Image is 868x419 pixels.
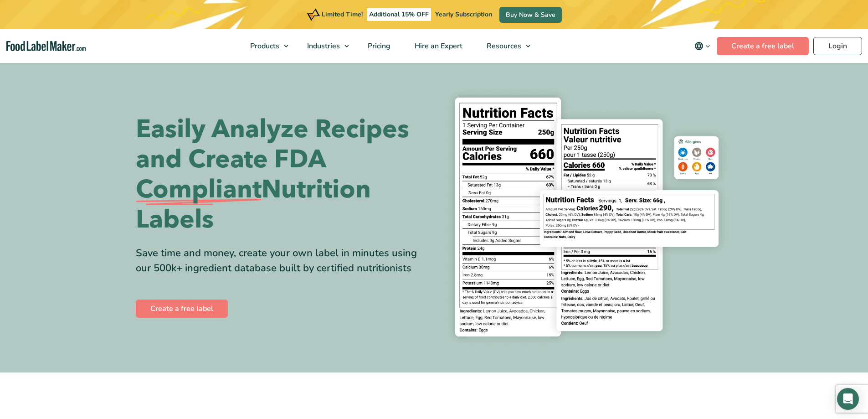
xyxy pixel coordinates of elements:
[356,29,401,63] a: Pricing
[412,41,463,51] span: Hire an Expert
[304,41,341,51] span: Industries
[475,29,535,63] a: Resources
[322,10,363,19] span: Limited Time!
[247,41,280,51] span: Products
[813,37,862,55] a: Login
[484,41,522,51] span: Resources
[238,29,293,63] a: Products
[499,7,562,23] a: Buy Now & Save
[136,175,262,205] span: Compliant
[136,114,427,235] h1: Easily Analyze Recipes and Create FDA Nutrition Labels
[837,388,859,410] div: Open Intercom Messenger
[365,41,391,51] span: Pricing
[435,10,492,19] span: Yearly Subscription
[136,300,228,318] a: Create a free label
[717,37,809,55] a: Create a free label
[367,8,431,21] span: Additional 15% OFF
[403,29,473,63] a: Hire an Expert
[136,246,427,276] div: Save time and money, create your own label in minutes using our 500k+ ingredient database built b...
[295,29,354,63] a: Industries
